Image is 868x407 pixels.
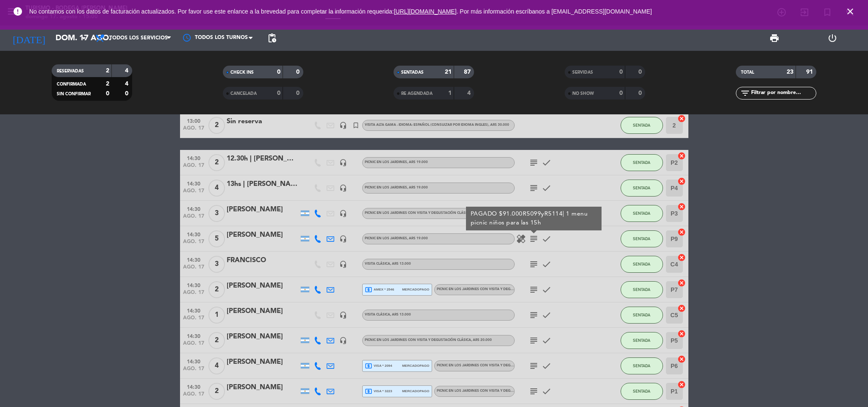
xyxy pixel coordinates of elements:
span: 14:30 [183,331,204,341]
span: ago. 17 [183,213,204,223]
span: PICNIC EN LOS JARDINES CON VISITA Y DEGUSTACIÓN CLÁSICA [437,288,543,291]
strong: 0 [619,90,623,96]
i: headset_mic [339,184,347,192]
span: PICNIC EN LOS JARDINES CON VISITA Y DEGUSTACIÓN CLÁSICA [437,389,543,393]
i: headset_mic [339,337,347,344]
i: healing [516,234,526,244]
strong: 0 [619,69,623,75]
strong: 0 [638,69,643,75]
div: 12.30h | [PERSON_NAME] [227,153,299,164]
i: cancel [677,304,686,313]
span: 14:30 [183,382,204,391]
i: subject [529,183,539,193]
span: 4 [208,180,225,197]
span: Todos los servicios [109,35,168,41]
button: SENTADA [621,332,663,349]
strong: 0 [296,90,301,96]
i: cancel [677,177,686,186]
span: SENTADA [633,262,650,266]
i: local_atm [365,388,372,395]
i: headset_mic [339,260,347,268]
span: pending_actions [267,33,277,43]
span: SERVIDAS [572,70,593,75]
strong: 1 [448,90,452,96]
i: subject [529,335,539,346]
i: cancel [677,114,686,123]
span: mercadopago [402,363,429,368]
span: SENTADA [633,287,650,292]
span: mercadopago [402,388,429,394]
span: PICNIC EN LOS JARDINES CON VISITA Y DEGUSTACIÓN CLÁSICA [437,364,543,367]
button: SENTADA [621,205,663,222]
span: TOTAL [741,70,754,75]
i: arrow_drop_down [79,33,89,43]
span: ago. 17 [183,391,204,401]
span: ago. 17 [183,188,204,198]
span: visa * 2094 [365,362,392,370]
span: , ARS 13.000 [390,313,411,316]
button: SENTADA [621,357,663,374]
strong: 0 [106,91,109,97]
i: check [541,234,552,244]
strong: 91 [806,69,815,75]
i: cancel [677,202,686,211]
span: 14:30 [183,153,204,163]
span: 14:30 [183,255,204,264]
span: mercadopago [402,287,429,292]
span: SENTADA [633,389,650,393]
span: print [769,33,779,43]
button: SENTADA [621,230,663,247]
span: 14:30 [183,305,204,315]
span: , ARS 19.000 [407,186,428,189]
button: SENTADA [621,383,663,400]
i: check [541,259,552,269]
i: check [541,335,552,346]
strong: 0 [638,90,643,96]
i: subject [529,386,539,396]
strong: 4 [125,68,130,74]
span: RESERVADAS [57,69,84,73]
span: 14:30 [183,280,204,290]
i: subject [529,234,539,244]
div: Sin reserva [227,116,299,127]
span: ago. 17 [183,125,204,135]
span: 2 [208,332,225,349]
i: check [541,386,552,396]
i: cancel [677,253,686,262]
strong: 0 [296,69,301,75]
span: , ARS 30.000 [488,123,509,127]
span: No contamos con los datos de facturación actualizados. Por favor use este enlance a la brevedad p... [29,8,652,15]
span: SENTADA [633,186,650,190]
span: , ARS 20.000 [471,338,492,342]
span: amex * 2546 [365,286,394,293]
span: 4 [208,357,225,374]
i: power_settings_new [827,33,837,43]
span: ago. 17 [183,163,204,172]
span: VISITA ALTA GAMA - IDIOMA: ESPAÑOL (Consultar por idioma ingles) [365,123,509,127]
strong: 2 [106,81,109,87]
span: , ARS 13.000 [390,262,411,266]
strong: 87 [464,69,472,75]
span: RE AGENDADA [401,91,433,96]
div: [PERSON_NAME] [227,204,299,215]
span: CONFIRMADA [57,82,86,86]
span: 3 [208,205,225,222]
span: SENTADA [633,123,650,127]
i: turned_in_not [352,122,360,129]
span: ago. 17 [183,341,204,350]
span: 2 [208,154,225,171]
i: headset_mic [339,235,347,243]
i: subject [529,310,539,320]
div: [PERSON_NAME] [227,331,299,342]
i: cancel [677,380,686,389]
span: 14:30 [183,178,204,188]
strong: 0 [277,90,280,96]
i: cancel [677,279,686,287]
span: 14:30 [183,229,204,239]
span: PICNIC EN LOS JARDINES [365,237,428,240]
i: local_atm [365,362,372,370]
span: PICNIC EN LOS JARDINES CON VISITA Y DEGUSTACIÓN CLÁSICA [365,338,492,342]
span: CHECK INS [230,70,254,75]
span: VISITA CLÁSICA [365,262,411,266]
span: SENTADA [633,313,650,317]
